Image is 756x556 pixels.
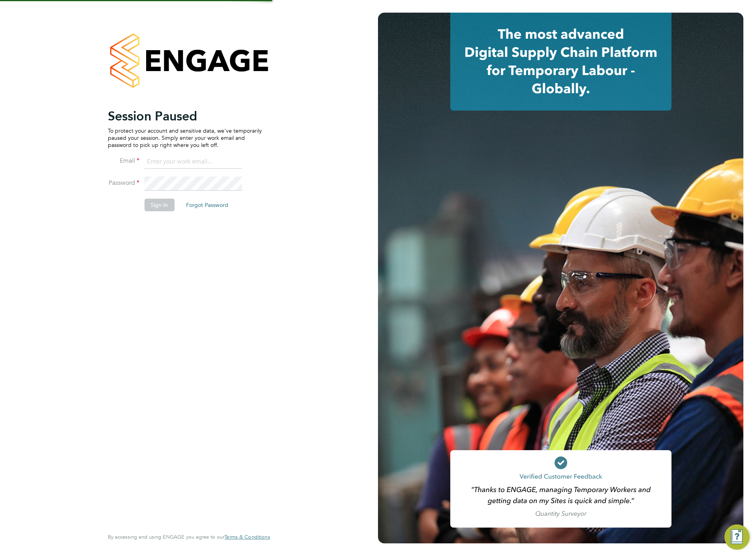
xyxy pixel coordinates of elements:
[144,199,174,211] button: Sign In
[144,155,242,169] input: Enter your work email...
[724,524,750,550] button: Engage Resource Center
[180,199,235,211] button: Forgot Password
[108,179,139,187] label: Password
[108,127,262,149] p: To protect your account and sensitive data, we've temporarily paused your session. Simply enter y...
[224,533,270,540] span: Terms & Conditions
[108,533,270,540] span: By accessing and using ENGAGE you agree to our
[224,534,270,540] a: Terms & Conditions
[108,157,139,165] label: Email
[108,108,262,124] h2: Session Paused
